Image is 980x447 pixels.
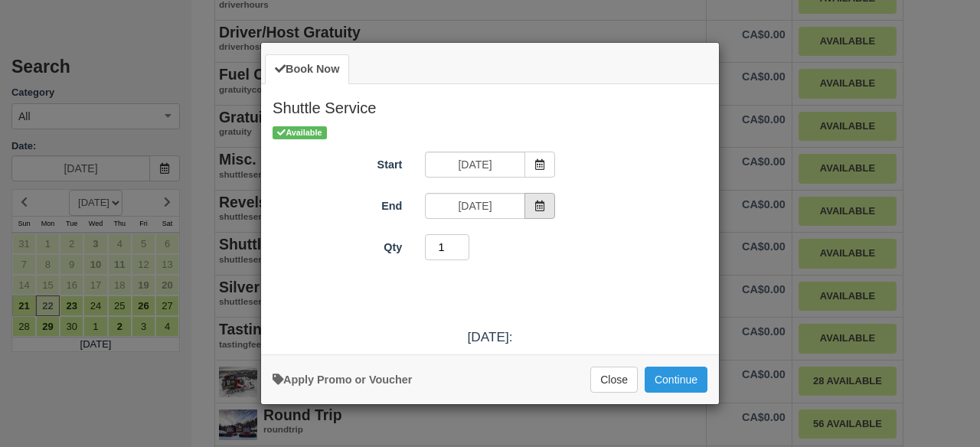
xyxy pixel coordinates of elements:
[261,152,413,173] label: Start
[261,84,719,124] h2: Shuttle Service
[273,374,412,386] a: Apply Voucher
[590,367,638,393] button: Close
[261,193,413,214] label: End
[261,234,413,256] label: Qty
[273,126,327,139] span: Available
[645,367,707,393] button: Add to Booking
[265,54,349,84] a: Book Now
[261,84,719,347] div: Item Modal
[261,328,719,347] div: [DATE]:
